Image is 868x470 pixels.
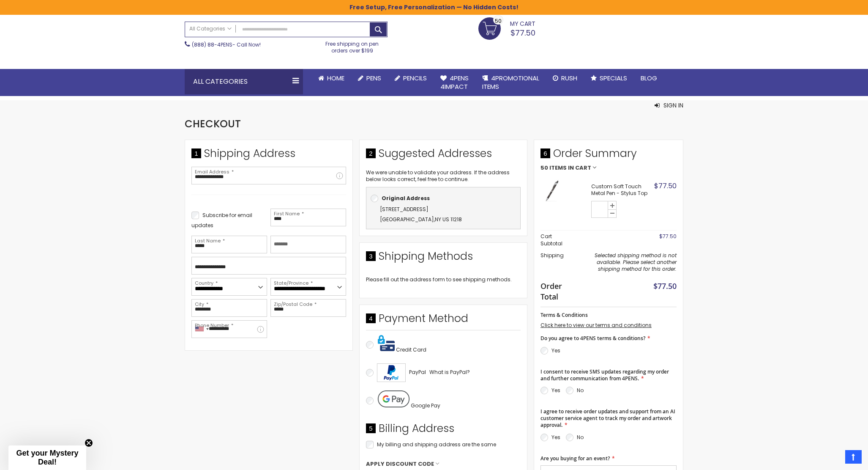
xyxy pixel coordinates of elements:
span: $77.50 [654,181,677,191]
span: Do you agree to 4PENS terms & conditions? [540,335,645,342]
label: No [577,434,584,441]
a: 4PROMOTIONALITEMS [475,69,546,96]
span: Checkout [185,117,241,131]
label: Yes [551,434,560,441]
div: Payment Method [366,311,521,330]
span: Items in Cart [549,165,591,171]
span: Subscribe for email updates [191,212,252,229]
a: Pencils [388,69,434,88]
a: (888) 88-4PENS [192,41,232,48]
iframe: Google Customer Reviews [798,447,868,470]
span: Blog [641,74,657,82]
a: Rush [546,69,584,88]
label: Yes [551,387,560,394]
div: Shipping Address [191,146,346,165]
span: $77.50 [510,27,535,38]
a: Blog [634,69,664,88]
span: Pens [366,74,381,82]
span: - Call Now! [192,41,261,48]
img: Pay with credit card [378,335,395,352]
div: Shipping Methods [366,249,521,268]
button: Sign In [655,101,683,110]
span: US [442,216,449,223]
div: , [371,204,516,225]
a: What is PayPal? [429,367,470,377]
span: Get your Mystery Deal! [16,449,78,466]
span: Apply Discount Code [366,460,434,468]
label: Yes [551,347,560,354]
span: Specials [600,74,627,82]
a: 4Pens4impact [434,69,475,96]
p: We were unable to validate your address. If the address below looks correct, feel free to continue. [366,169,521,183]
img: Acceptance Mark [377,363,406,382]
span: $77.50 [659,233,677,240]
a: $77.50 50 [478,17,535,38]
span: Selected shipping method is not available. Please select another shipping method for this order. [595,252,677,272]
label: No [577,387,584,394]
span: NY [435,216,441,223]
span: Order Summary [540,146,677,165]
span: 50 [540,165,548,171]
div: Billing Address [366,421,521,440]
div: Suggested Addresses [366,146,521,165]
a: Specials [584,69,634,88]
div: Free shipping on pen orders over $199 [317,37,388,54]
strong: Order Total [540,280,569,302]
div: United States: +1 [192,321,211,338]
span: 4PROMOTIONAL ITEMS [482,74,539,91]
span: Pencils [403,74,427,82]
img: Custom Soft Touch Stylus Pen-Grey [540,179,564,203]
a: Click here to view our terms and conditions [540,322,652,329]
span: [STREET_ADDRESS] [380,206,429,213]
span: I consent to receive SMS updates regarding my order and further communication from 4PENS. [540,368,669,382]
span: Sign In [663,101,683,110]
span: Rush [561,74,577,82]
span: Google Pay [411,402,440,409]
div: Please fill out the address form to see shipping methods. [366,276,521,283]
th: Cart Subtotal [540,231,573,250]
img: Pay with Google Pay [378,390,409,407]
span: $77.50 [653,281,677,291]
span: 50 [495,17,502,25]
strong: Custom Soft Touch Metal Pen - Stylus Top [591,183,652,197]
span: Credit Card [396,346,426,353]
span: My billing and shipping address are the same [377,441,496,448]
span: Shipping [540,252,564,259]
span: 4Pens 4impact [440,74,469,91]
span: I agree to receive order updates and support from an AI customer service agent to track my order ... [540,408,675,429]
a: Home [311,69,351,88]
span: PayPal [409,368,426,376]
span: All Categories [189,25,232,32]
a: All Categories [185,22,236,36]
button: Close teaser [85,439,93,447]
span: Are you buying for an event? [540,455,610,462]
b: Original Address [382,195,430,202]
a: Pens [351,69,388,88]
div: Get your Mystery Deal!Close teaser [8,445,86,470]
span: Home [327,74,344,82]
span: What is PayPal? [429,368,470,376]
div: All Categories [185,69,303,94]
span: [GEOGRAPHIC_DATA] [380,216,434,223]
span: Terms & Conditions [540,311,588,319]
span: 11218 [450,216,462,223]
